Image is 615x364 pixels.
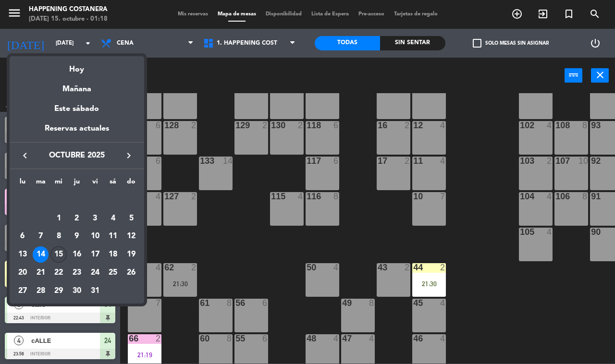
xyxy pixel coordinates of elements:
div: 26 [123,265,139,281]
th: domingo [122,176,140,191]
td: 8 de octubre de 2025 [49,228,68,246]
i: keyboard_arrow_left [19,150,31,161]
div: 19 [123,246,139,263]
td: 11 de octubre de 2025 [104,228,123,246]
div: 22 [50,265,67,281]
td: 1 de octubre de 2025 [49,209,68,228]
td: 6 de octubre de 2025 [13,228,32,246]
div: 20 [14,265,31,281]
td: 7 de octubre de 2025 [32,228,50,246]
div: 13 [14,246,31,263]
td: 9 de octubre de 2025 [68,228,86,246]
td: 13 de octubre de 2025 [13,245,32,264]
div: Este sábado [10,96,144,122]
td: 26 de octubre de 2025 [122,264,140,282]
div: 31 [87,283,103,299]
th: miércoles [49,176,68,191]
div: 28 [33,283,49,299]
td: 28 de octubre de 2025 [32,282,50,300]
div: 21 [33,265,49,281]
div: 2 [69,210,85,227]
div: Reservas actuales [10,122,144,142]
td: 16 de octubre de 2025 [68,245,86,264]
td: 19 de octubre de 2025 [122,245,140,264]
td: 4 de octubre de 2025 [104,209,123,228]
div: 8 [50,229,67,245]
td: 5 de octubre de 2025 [122,209,140,228]
div: 17 [87,246,103,263]
div: Hoy [10,56,144,76]
div: 24 [87,265,103,281]
td: 25 de octubre de 2025 [104,264,123,282]
span: octubre 2025 [34,149,120,162]
td: 17 de octubre de 2025 [86,245,104,264]
td: 18 de octubre de 2025 [104,245,123,264]
div: 14 [33,246,49,263]
td: 12 de octubre de 2025 [122,228,140,246]
div: 1 [50,210,67,227]
div: 9 [69,229,85,245]
div: 11 [105,229,121,245]
td: 10 de octubre de 2025 [86,228,104,246]
div: 27 [14,283,31,299]
th: sábado [104,176,123,191]
div: 18 [105,246,121,263]
td: 2 de octubre de 2025 [68,209,86,228]
td: 15 de octubre de 2025 [49,245,68,264]
td: 23 de octubre de 2025 [68,264,86,282]
td: 31 de octubre de 2025 [86,282,104,300]
td: 21 de octubre de 2025 [32,264,50,282]
th: martes [32,176,50,191]
div: 30 [69,283,85,299]
div: 10 [87,229,103,245]
div: 12 [123,229,139,245]
div: 25 [105,265,121,281]
div: Mañana [10,76,144,96]
td: 22 de octubre de 2025 [49,264,68,282]
td: 30 de octubre de 2025 [68,282,86,300]
div: 7 [33,229,49,245]
td: 27 de octubre de 2025 [13,282,32,300]
i: keyboard_arrow_right [123,150,135,161]
div: 23 [69,265,85,281]
th: lunes [13,176,32,191]
div: 16 [69,246,85,263]
div: 4 [105,210,121,227]
td: 24 de octubre de 2025 [86,264,104,282]
th: jueves [68,176,86,191]
div: 29 [50,283,67,299]
th: viernes [86,176,104,191]
div: 15 [50,246,67,263]
div: 6 [14,229,31,245]
td: 3 de octubre de 2025 [86,209,104,228]
td: OCT. [13,191,140,209]
td: 14 de octubre de 2025 [32,245,50,264]
div: 3 [87,210,103,227]
td: 29 de octubre de 2025 [49,282,68,300]
td: 20 de octubre de 2025 [13,264,32,282]
div: 5 [123,210,139,227]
